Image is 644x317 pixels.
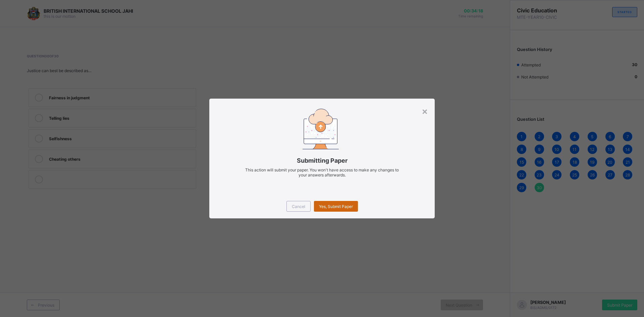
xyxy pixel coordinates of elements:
img: submitting-paper.7509aad6ec86be490e328e6d2a33d40a.svg [303,109,339,149]
span: Cancel [292,204,305,209]
span: This action will submit your paper. You won't have access to make any changes to your answers aft... [245,167,399,177]
div: × [422,105,428,117]
span: Yes, Submit Paper [319,204,353,209]
span: Submitting Paper [219,157,425,164]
